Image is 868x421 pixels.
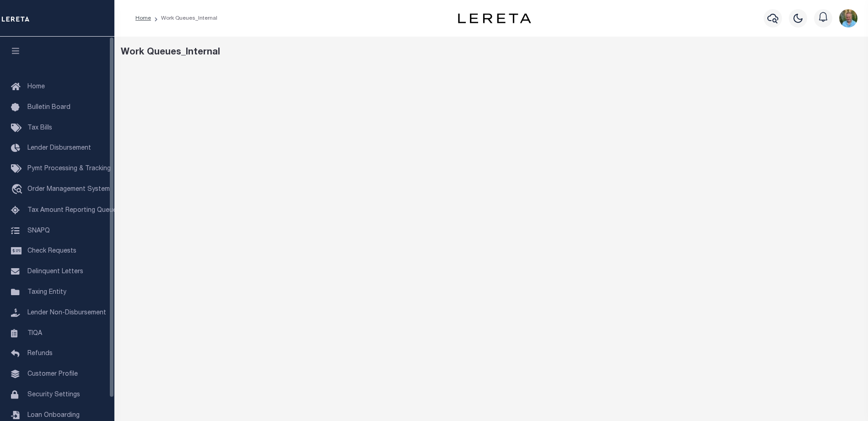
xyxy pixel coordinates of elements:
[27,330,42,336] span: TIQA
[151,14,217,22] li: Work Queues_Internal
[27,186,110,193] span: Order Management System
[121,46,862,59] div: Work Queues_Internal
[27,248,76,254] span: Check Requests
[27,166,111,172] span: Pymt Processing & Tracking
[27,412,80,419] span: Loan Onboarding
[27,84,45,90] span: Home
[27,289,66,296] span: Taxing Entity
[27,269,83,275] span: Delinquent Letters
[135,16,151,21] a: Home
[27,207,117,214] span: Tax Amount Reporting Queue
[27,145,91,151] span: Lender Disbursement
[27,392,80,398] span: Security Settings
[458,13,531,23] img: logo-dark.svg
[27,227,50,234] span: SNAPQ
[11,184,26,196] i: travel_explore
[27,104,70,111] span: Bulletin Board
[27,351,53,357] span: Refunds
[27,371,78,378] span: Customer Profile
[27,125,52,131] span: Tax Bills
[27,310,106,316] span: Lender Non-Disbursement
